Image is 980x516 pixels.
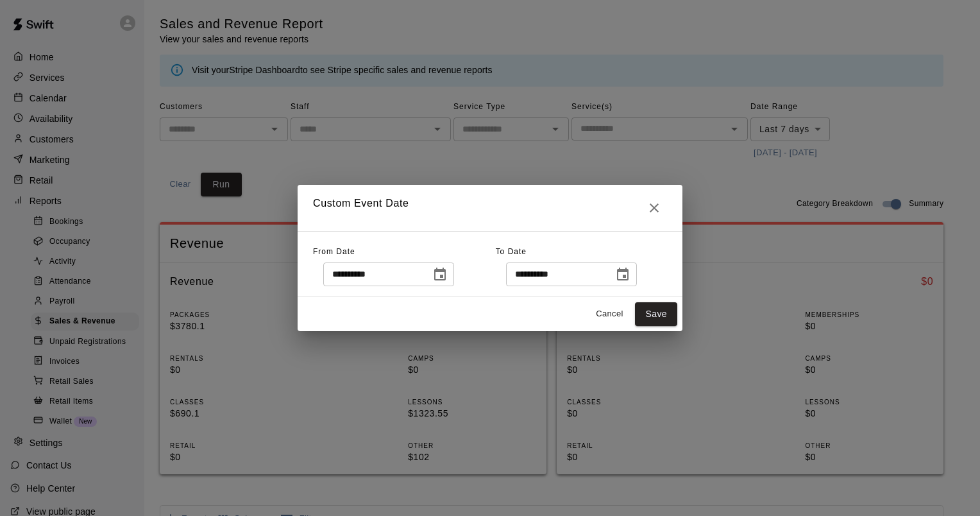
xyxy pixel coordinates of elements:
[641,195,667,221] button: Close
[298,185,682,231] h2: Custom Event Date
[589,304,630,324] button: Cancel
[635,302,677,326] button: Save
[313,247,355,256] span: From Date
[610,262,636,288] button: Choose date, selected date is Oct 13, 2025
[427,262,453,288] button: Choose date, selected date is Oct 6, 2025
[496,247,527,256] span: To Date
